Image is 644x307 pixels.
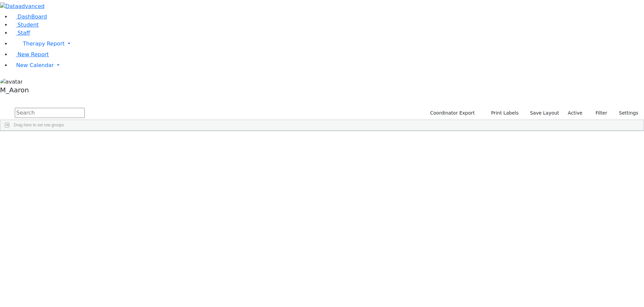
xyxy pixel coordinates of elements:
a: Staff [11,30,30,36]
button: Print Labels [483,108,522,118]
a: Therapy Report [11,37,644,51]
span: DashBoard [17,13,47,20]
button: Filter [587,108,610,118]
span: Drag here to set row groups [14,123,64,127]
button: Coordinator Export [426,108,478,118]
span: Therapy Report [23,40,65,47]
span: Staff [17,30,30,36]
span: New Calendar [16,62,54,68]
a: New Calendar [11,59,644,72]
button: Settings [610,108,641,118]
input: Search [15,108,85,118]
button: Save Layout [527,108,562,118]
a: DashBoard [11,13,47,20]
span: Student [17,22,39,28]
a: New Report [11,51,49,58]
span: New Report [17,51,49,58]
a: Student [11,22,39,28]
label: Active [565,108,585,118]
